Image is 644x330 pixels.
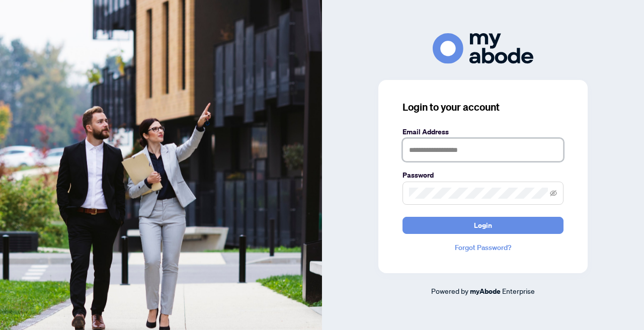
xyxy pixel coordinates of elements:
a: myAbode [470,286,501,297]
img: ma-logo [433,33,533,64]
h3: Login to your account [403,100,563,114]
label: Password [403,170,563,181]
a: Forgot Password? [403,242,563,253]
span: Login [474,217,492,233]
span: Enterprise [502,286,535,295]
span: eye-invisible [550,190,557,197]
label: Email Address [403,126,563,137]
span: Powered by [431,286,468,295]
button: Login [403,217,563,234]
